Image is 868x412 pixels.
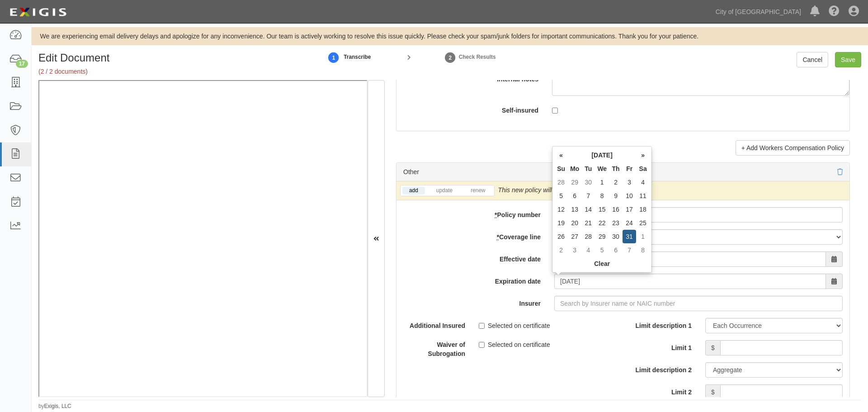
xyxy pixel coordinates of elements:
a: Cancel [797,52,828,67]
th: Su [554,162,568,175]
td: 17 [623,203,636,216]
div: 17 [16,60,28,68]
td: 29 [595,230,609,243]
td: 13 [568,203,581,216]
div: We are experiencing email delivery delays and apologize for any inconvenience. Our team is active... [32,32,868,41]
label: Limit description 1 [623,318,698,330]
abbr: required [495,211,497,218]
td: 4 [636,175,650,189]
label: Selected on certificate [479,321,550,330]
td: 22 [595,216,609,230]
h1: Edit Document [38,52,304,64]
input: Save [835,52,861,67]
h5: (2 / 2 documents) [38,68,304,75]
td: 18 [636,203,650,216]
td: 23 [609,216,623,230]
td: 4 [581,243,595,257]
th: We [595,162,609,175]
td: 10 [623,189,636,203]
td: 2 [554,243,568,257]
span: $ [705,384,720,400]
td: 3 [568,243,581,257]
td: 27 [568,230,581,243]
td: 3 [623,175,636,189]
input: Selected on certificate [479,342,485,348]
span: $ [705,340,720,355]
small: Transcribe [344,54,371,60]
a: renew [464,187,492,194]
a: Check Results [443,47,457,67]
label: Limit description 2 [623,362,698,374]
label: Expiration date [396,274,547,286]
th: Tu [581,162,595,175]
td: 28 [554,175,568,189]
label: Waiver of Subrogation [396,337,472,358]
label: Effective date [396,251,547,264]
td: 15 [595,203,609,216]
td: 29 [568,175,581,189]
td: 2 [609,175,623,189]
td: 28 [581,230,595,243]
label: Selected on certificate [479,340,550,349]
td: 21 [581,216,595,230]
input: MM/DD/YYYY [554,274,826,289]
a: update [429,187,459,194]
td: 26 [554,230,568,243]
td: 7 [623,243,636,257]
input: Selected on certificate [479,323,485,329]
td: 7 [581,189,595,203]
td: 14 [581,203,595,216]
td: 9 [609,189,623,203]
td: 20 [568,216,581,230]
td: 30 [581,175,595,189]
td: 1 [595,175,609,189]
td: 1 [636,230,650,243]
td: 6 [609,243,623,257]
th: Fr [623,162,636,175]
img: logo-5460c22ac91f19d4615b14bd174203de0afe785f0fc80cf4dbbc73dc1793850b.png [7,4,69,20]
th: Th [609,162,623,175]
strong: 1 [327,52,340,63]
a: add [402,187,425,194]
th: « [554,148,568,162]
strong: 2 [443,52,457,63]
td: 8 [595,189,609,203]
span: This new policy will be added [498,186,580,194]
label: Limit 1 [623,340,698,352]
td: 12 [554,203,568,216]
a: Delete policy [837,168,843,175]
td: 31 [623,230,636,243]
td: 19 [554,216,568,230]
label: Insurer [396,296,547,308]
abbr: required [497,233,499,241]
td: 24 [623,216,636,230]
th: [DATE] [568,148,636,162]
th: Mo [568,162,581,175]
td: 30 [609,230,623,243]
a: 1 [327,47,340,67]
i: Help Center - Complianz [829,6,840,17]
small: Check Results [459,54,496,60]
td: 16 [609,203,623,216]
input: Search by Insurer name or NAIC number [554,296,843,311]
label: Policy number [396,207,547,219]
label: Coverage line [396,229,547,242]
input: MM/DD/YYYY [554,251,826,267]
td: 5 [554,189,568,203]
th: » [636,148,650,162]
a: Exigis, LLC [44,403,71,409]
label: Additional Insured [396,318,472,330]
small: by [38,403,71,410]
div: Other [403,167,419,176]
a: City of [GEOGRAPHIC_DATA] [711,3,806,21]
td: 25 [636,216,650,230]
td: 5 [595,243,609,257]
th: Clear [554,257,650,270]
label: Limit 2 [623,384,698,397]
td: 11 [636,189,650,203]
a: + Add Workers Compensation Policy [736,140,850,156]
label: Self-insured [390,103,545,115]
td: 6 [568,189,581,203]
th: Sa [636,162,650,175]
td: 8 [636,243,650,257]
